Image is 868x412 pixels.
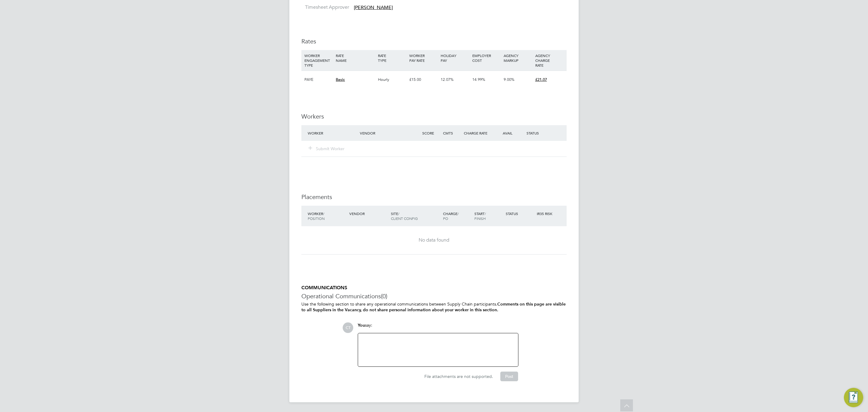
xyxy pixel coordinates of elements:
[343,322,353,333] span: CT
[535,77,547,82] span: £21.07
[381,292,387,300] span: (0)
[306,128,358,138] div: Worker
[301,4,349,11] label: Timesheet Approver
[408,71,439,88] div: £15.00
[301,301,567,313] p: Use the following section to share any operational communications between Supply Chain participants.
[307,237,561,243] div: No data found
[348,208,389,219] div: Vendor
[301,37,567,45] h3: Rates
[421,128,442,138] div: Score
[441,77,454,82] span: 12.07%
[534,50,565,71] div: AGENCY CHARGE RATE
[301,292,567,300] h3: Operational Communications
[408,50,439,66] div: WORKER PAY RATE
[494,128,525,138] div: Avail
[525,128,567,138] div: Status
[424,374,493,379] span: File attachments are not supported.
[443,211,459,221] span: / PO
[500,372,518,381] button: Post
[502,50,533,66] div: AGENCY MARKUP
[462,128,494,138] div: Charge Rate
[303,71,334,88] div: PAYE
[471,50,502,66] div: EMPLOYER COST
[358,128,421,138] div: Vendor
[844,388,863,407] button: Engage Resource Center
[504,77,514,82] span: 9.00%
[389,208,442,224] div: Site
[474,211,486,221] span: / Finish
[442,128,462,138] div: Cmts
[306,208,348,224] div: Worker
[358,323,365,328] span: You
[442,208,473,224] div: Charge
[308,211,325,221] span: / Position
[334,50,376,66] div: RATE NAME
[358,322,518,333] div: say:
[301,285,567,291] h5: COMMUNICATIONS
[535,208,556,219] div: IR35 Risk
[354,5,393,11] span: [PERSON_NAME]
[303,50,334,71] div: WORKER ENGAGEMENT TYPE
[301,193,567,201] h3: Placements
[472,77,485,82] span: 14.99%
[473,208,504,224] div: Start
[376,50,408,66] div: RATE TYPE
[309,146,345,152] button: Submit Worker
[504,208,536,219] div: Status
[391,211,418,221] span: / Client Config
[439,50,470,66] div: HOLIDAY PAY
[376,71,408,88] div: Hourly
[301,113,567,120] h3: Workers
[301,302,566,312] b: Comments on this page are visible to all Suppliers in the Vacancy, do not share personal informat...
[336,77,345,82] span: Basic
